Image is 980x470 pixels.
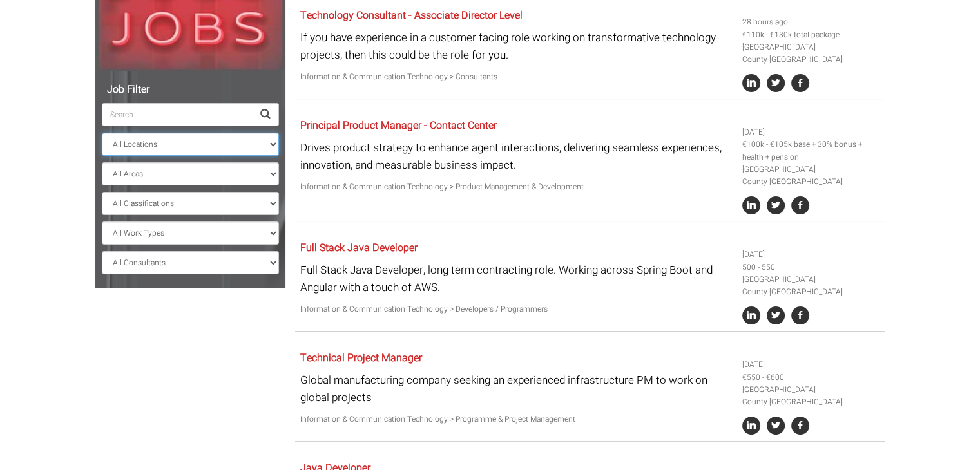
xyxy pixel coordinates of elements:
[102,84,279,96] h5: Job Filter
[300,181,733,193] p: Information & Communication Technology > Product Management & Development
[300,118,497,133] a: Principal Product Manager - Contact Center
[300,139,733,174] p: Drives product strategy to enhance agent interactions, delivering seamless experiences, innovatio...
[742,29,880,41] li: €110k - €130k total package
[300,261,733,296] p: Full Stack Java Developer, long term contracting role. Working across Spring Boot and Angular wit...
[300,29,733,64] p: If you have experience in a customer facing role working on transformative technology projects, t...
[300,413,733,426] p: Information & Communication Technology > Programme & Project Management
[742,16,880,28] li: 28 hours ago
[742,359,880,371] li: [DATE]
[300,240,418,256] a: Full Stack Java Developer
[742,138,880,163] li: €100k - €105k base + 30% bonus + health + pension
[742,41,880,66] li: [GEOGRAPHIC_DATA] County [GEOGRAPHIC_DATA]
[742,249,880,261] li: [DATE]
[300,350,422,366] a: Technical Project Manager
[742,384,880,408] li: [GEOGRAPHIC_DATA] County [GEOGRAPHIC_DATA]
[742,274,880,298] li: [GEOGRAPHIC_DATA] County [GEOGRAPHIC_DATA]
[742,126,880,138] li: [DATE]
[300,8,523,23] a: Technology Consultant - Associate Director Level
[300,303,733,315] p: Information & Communication Technology > Developers / Programmers
[742,371,880,384] li: €550 - €600
[300,371,733,406] p: Global manufacturing company seeking an experienced infrastructure PM to work on global projects
[300,71,733,83] p: Information & Communication Technology > Consultants
[102,103,253,126] input: Search
[742,261,880,274] li: 500 - 550
[742,164,880,188] li: [GEOGRAPHIC_DATA] County [GEOGRAPHIC_DATA]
